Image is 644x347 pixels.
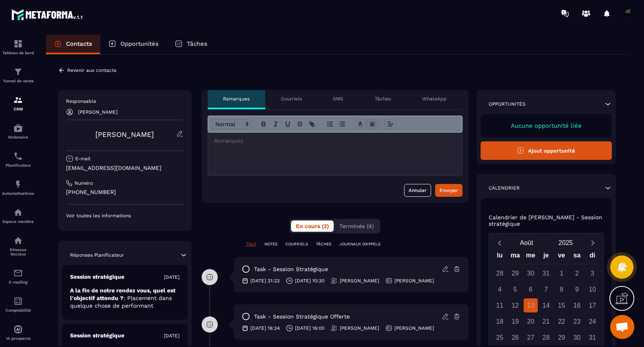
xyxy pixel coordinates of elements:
[555,331,569,345] div: 29
[2,230,34,262] a: social-networksocial-networkRéseaux Sociaux
[493,331,507,345] div: 25
[120,40,159,47] p: Opportunités
[2,247,34,256] p: Réseaux Sociaux
[2,336,34,341] p: IA prospects
[508,282,522,296] div: 5
[394,278,434,284] p: [PERSON_NAME]
[524,298,538,312] div: 13
[493,282,507,296] div: 4
[539,314,553,329] div: 21
[394,325,434,331] p: [PERSON_NAME]
[570,331,584,345] div: 30
[285,241,308,247] p: COURRIELS
[66,164,184,172] p: [EMAIL_ADDRESS][DOMAIN_NAME]
[164,274,180,280] p: [DATE]
[340,325,379,331] p: [PERSON_NAME]
[539,298,553,312] div: 14
[246,241,256,247] p: TOUT
[570,298,584,312] div: 16
[539,266,553,280] div: 31
[2,219,34,224] p: Espace membre
[404,184,431,197] button: Annuler
[585,266,599,280] div: 3
[223,96,250,102] p: Remarques
[489,122,604,129] p: Aucune opportunité liée
[13,151,23,161] img: scheduler
[13,236,23,245] img: social-network
[2,61,34,89] a: formationformationTunnel de vente
[555,314,569,329] div: 22
[2,262,34,290] a: emailemailE-mailing
[281,96,302,102] p: Courriels
[2,163,34,167] p: Planificateur
[546,236,585,250] button: Open years overlay
[295,278,324,284] p: [DATE] 10:30
[2,79,34,83] p: Tunnel de vente
[570,314,584,329] div: 23
[508,331,522,345] div: 26
[440,186,458,194] div: Envoyer
[296,223,329,229] span: En cours (2)
[2,145,34,173] a: schedulerschedulerPlanificateur
[489,101,526,107] p: Opportunités
[13,39,23,49] img: formation
[13,325,23,334] img: automations
[2,191,34,196] p: Automatisations
[46,35,100,54] a: Contacts
[339,241,380,247] p: JOURNAUX D'APPELS
[334,220,379,232] button: Terminés (4)
[569,250,584,264] div: sa
[492,237,507,248] button: Previous month
[2,33,34,61] a: formationformationTableau de bord
[78,109,118,115] p: [PERSON_NAME]
[539,331,553,345] div: 28
[264,241,277,247] p: NOTES
[13,67,23,77] img: formation
[539,250,554,264] div: je
[11,7,84,22] img: logo
[13,296,23,306] img: accountant
[555,266,569,280] div: 1
[585,282,599,296] div: 10
[70,252,124,258] p: Réponses Planificateur
[2,117,34,145] a: automationsautomationsWebinaire
[2,135,34,139] p: Webinaire
[254,265,328,273] p: task - Session stratégique
[493,266,507,280] div: 28
[75,155,91,162] p: E-mail
[66,188,184,196] p: [PHONE_NUMBER]
[508,298,522,312] div: 12
[610,315,634,339] a: Ouvrir le chat
[570,282,584,296] div: 9
[493,314,507,329] div: 18
[13,268,23,278] img: email
[2,290,34,318] a: accountantaccountantComptabilité
[554,250,569,264] div: ve
[481,141,612,160] button: Ajout opportunité
[524,331,538,345] div: 27
[291,220,334,232] button: En cours (2)
[507,236,546,250] button: Open months overlay
[95,130,154,139] a: [PERSON_NAME]
[13,123,23,133] img: automations
[70,332,124,339] p: Session stratégique
[375,96,391,102] p: Tâches
[585,314,599,329] div: 24
[164,333,180,339] p: [DATE]
[570,266,584,280] div: 2
[585,298,599,312] div: 17
[508,266,522,280] div: 29
[2,107,34,111] p: CRM
[66,40,92,47] p: Contacts
[316,241,331,247] p: TÂCHES
[435,184,462,197] button: Envoyer
[333,96,343,102] p: SMS
[13,208,23,217] img: automations
[2,202,34,230] a: automationsautomationsEspace membre
[422,96,447,102] p: WhatsApp
[585,250,600,264] div: di
[585,331,599,345] div: 31
[492,250,601,345] div: Calendar wrapper
[74,180,93,186] p: Numéro
[2,51,34,55] p: Tableau de bord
